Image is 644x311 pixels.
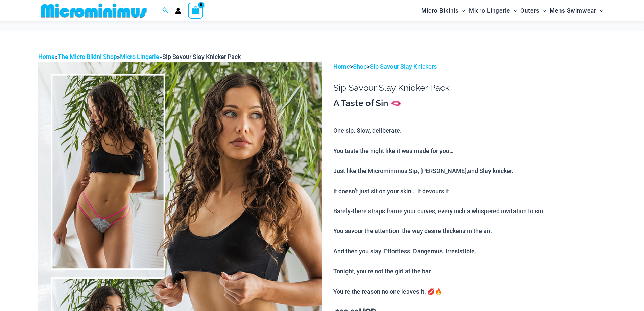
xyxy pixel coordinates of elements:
a: Account icon link [175,8,181,14]
a: The Micro Bikini Shop [58,53,117,60]
a: OutersMenu ToggleMenu Toggle [519,2,548,19]
span: Mens Swimwear [550,2,596,19]
h1: Sip Savour Slay Knicker Pack [333,83,606,93]
a: View Shopping Cart, empty [188,3,204,18]
nav: Site Navigation [419,1,606,20]
a: Search icon link [162,6,168,15]
span: Outers [520,2,540,19]
img: MM SHOP LOGO FLAT [38,3,149,18]
h3: A Taste of Sin 🫦 [333,97,606,109]
a: Micro LingerieMenu ToggleMenu Toggle [467,2,519,19]
a: Mens SwimwearMenu ToggleMenu Toggle [548,2,605,19]
a: Shop [353,63,367,70]
span: Micro Bikinis [421,2,459,19]
a: Sip Savour Slay Knickers [370,63,437,70]
a: Micro BikinisMenu ToggleMenu Toggle [420,2,467,19]
p: > > [333,62,606,72]
p: One sip. Slow, deliberate. You taste the night like it was made for you… Just like the Microminim... [333,126,606,296]
span: » » » [38,53,241,60]
a: Home [38,53,55,60]
a: Micro Lingerie [120,53,159,60]
a: Home [333,63,350,70]
span: Micro Lingerie [469,2,510,19]
span: Menu Toggle [596,2,603,19]
span: Sip Savour Slay Knicker Pack [162,53,241,60]
span: Menu Toggle [510,2,517,19]
span: Menu Toggle [540,2,546,19]
span: Menu Toggle [459,2,466,19]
